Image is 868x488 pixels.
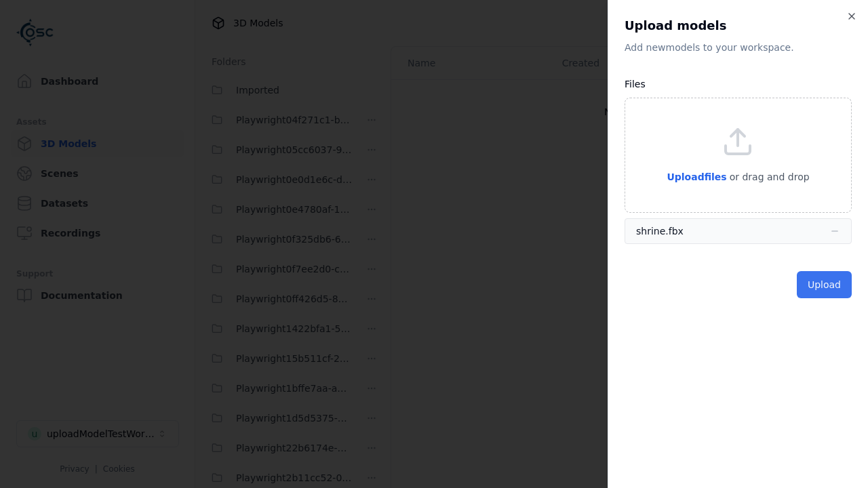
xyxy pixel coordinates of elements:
[625,41,852,54] p: Add new model s to your workspace.
[636,224,684,238] div: shrine.fbx
[797,271,852,298] button: Upload
[625,79,646,89] label: Files
[667,171,726,182] span: Upload files
[727,169,810,185] p: or drag and drop
[625,16,852,35] h2: Upload models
